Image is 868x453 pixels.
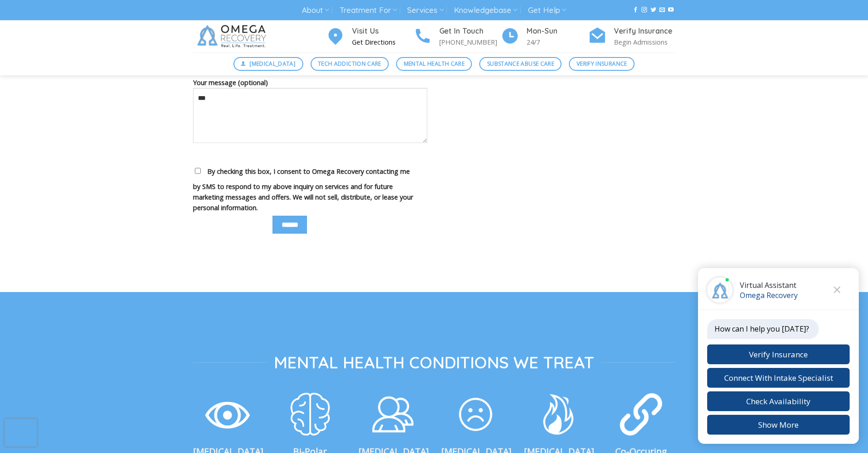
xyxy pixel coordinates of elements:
[479,57,562,71] a: Substance Abuse Care
[651,7,656,13] a: Follow on Twitter
[439,37,501,47] p: [PHONE_NUMBER]
[311,57,389,71] a: Tech Addiction Care
[352,37,414,47] p: Get Directions
[195,168,201,174] input: By checking this box, I consent to Omega Recovery contacting me by SMS to respond to my above inq...
[614,25,675,37] h4: Verify Insurance
[659,7,665,13] a: Send us an email
[250,59,295,68] span: [MEDICAL_DATA]
[527,37,588,47] p: 24/7
[193,77,427,149] label: Your message (optional)
[668,7,674,13] a: Follow on YouTube
[233,57,303,71] a: [MEDICAL_DATA]
[340,2,397,19] a: Treatment For
[569,57,635,71] a: Verify Insurance
[528,2,566,19] a: Get Help
[302,2,329,19] a: About
[193,167,413,212] span: By checking this box, I consent to Omega Recovery contacting me by SMS to respond to my above inq...
[641,7,647,13] a: Follow on Instagram
[407,2,443,19] a: Services
[318,59,381,68] span: Tech Addiction Care
[487,59,554,68] span: Substance Abuse Care
[193,20,273,52] img: Omega Recovery
[614,37,675,47] p: Begin Admissions
[588,25,675,48] a: Verify Insurance Begin Admissions
[396,57,472,71] a: Mental Health Care
[414,25,501,48] a: Get In Touch [PHONE_NUMBER]
[633,7,638,13] a: Follow on Facebook
[193,88,427,143] textarea: Your message (optional)
[577,59,627,68] span: Verify Insurance
[439,25,501,37] h4: Get In Touch
[326,25,414,48] a: Visit Us Get Directions
[527,25,588,37] h4: Mon-Sun
[404,59,465,68] span: Mental Health Care
[274,352,594,373] span: Mental Health Conditions We Treat
[454,2,517,19] a: Knowledgebase
[352,25,414,37] h4: Visit Us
